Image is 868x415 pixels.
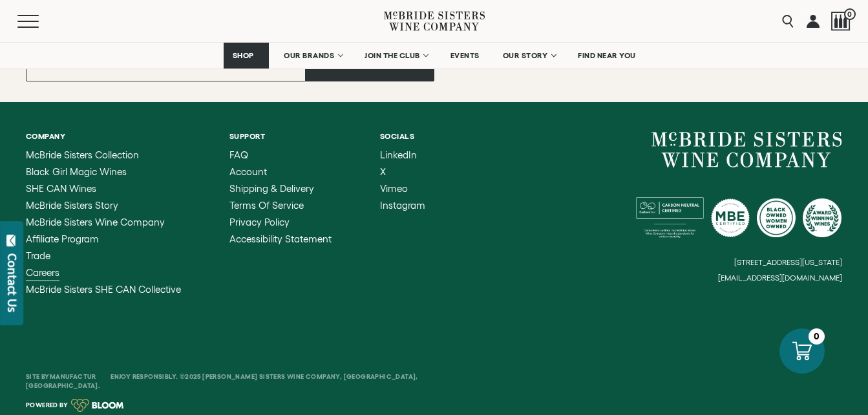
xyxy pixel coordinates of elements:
[26,150,181,160] a: McBride Sisters Collection
[380,166,386,177] span: X
[26,373,418,389] span: Enjoy Responsibly. ©2025 [PERSON_NAME] Sisters Wine Company, [GEOGRAPHIC_DATA], [GEOGRAPHIC_DATA].
[26,233,99,244] span: Affiliate Program
[809,328,825,345] div: 0
[380,184,425,194] a: Vimeo
[229,217,332,228] a: Privacy Policy
[224,43,269,69] a: SHOP
[844,8,856,20] span: 0
[26,250,50,261] span: Trade
[26,268,181,278] a: Careers
[380,167,425,177] a: X
[26,184,181,194] a: SHE CAN Wines
[229,166,267,177] span: Account
[356,43,436,69] a: JOIN THE CLUB
[26,373,98,380] span: Site By
[229,149,248,160] span: FAQ
[380,150,425,160] a: LinkedIn
[380,149,417,160] span: LinkedIn
[229,150,332,160] a: FAQ
[229,184,332,194] a: Shipping & Delivery
[26,217,181,228] a: McBride Sisters Wine Company
[229,217,290,228] span: Privacy Policy
[6,253,19,312] div: Contact Us
[26,267,59,278] span: Careers
[494,43,564,69] a: OUR STORY
[569,43,644,69] a: FIND NEAR YOU
[26,402,68,409] span: Powered by
[365,51,420,60] span: JOIN THE CLUB
[734,258,842,266] small: [STREET_ADDRESS][US_STATE]
[380,200,425,211] span: Instagram
[229,200,332,211] a: Terms of Service
[26,251,181,261] a: Trade
[26,217,165,228] span: McBride Sisters Wine Company
[26,234,181,244] a: Affiliate Program
[284,51,334,60] span: OUR BRANDS
[26,284,181,295] a: McBride Sisters SHE CAN Collective
[229,167,332,177] a: Account
[380,183,408,194] span: Vimeo
[229,233,332,244] span: Accessibility Statement
[718,273,842,282] small: [EMAIL_ADDRESS][DOMAIN_NAME]
[26,166,127,177] span: Black Girl Magic Wines
[26,183,96,194] span: SHE CAN Wines
[442,43,488,69] a: EVENTS
[232,51,254,60] span: SHOP
[229,200,304,211] span: Terms of Service
[503,51,548,60] span: OUR STORY
[275,43,350,69] a: OUR BRANDS
[450,51,480,60] span: EVENTS
[26,149,139,160] span: McBride Sisters Collection
[229,234,332,244] a: Accessibility Statement
[17,15,64,28] button: Mobile Menu Trigger
[578,51,636,60] span: FIND NEAR YOU
[26,200,118,211] span: McBride Sisters Story
[229,183,314,194] span: Shipping & Delivery
[26,200,181,211] a: McBride Sisters Story
[50,373,96,380] a: Manufactur
[26,167,181,177] a: Black Girl Magic Wines
[651,132,842,168] a: McBride Sisters Wine Company
[380,200,425,211] a: Instagram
